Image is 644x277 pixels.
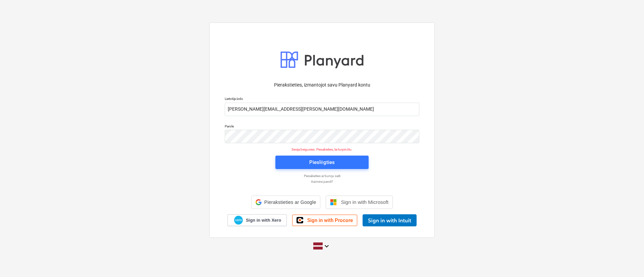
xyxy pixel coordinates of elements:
a: Aizmirsi paroli? [221,179,423,184]
span: Pierakstieties ar Google [264,200,316,205]
button: Pieslēgties [275,156,369,169]
img: Xero logo [234,216,243,225]
p: Parole [225,124,419,130]
a: Piesakieties ar burvju saiti [221,174,423,178]
span: Sign in with Xero [246,217,281,223]
div: Pieslēgties [309,158,335,167]
p: Pierakstieties, izmantojot savu Planyard kontu [225,81,419,89]
span: Sign in with Procore [307,217,353,223]
div: Pierakstieties ar Google [251,196,321,209]
a: Sign in with Procore [292,215,357,226]
input: Lietotājvārds [225,103,419,116]
span: Sign in with Microsoft [341,199,388,205]
p: Sesija beigusies. Piesakieties, lai turpinātu. [221,147,423,152]
a: Sign in with Xero [227,214,287,226]
i: keyboard_arrow_down [323,242,331,250]
p: Lietotājvārds [225,97,419,102]
img: Microsoft logo [330,199,337,206]
iframe: Chat Widget [610,245,644,277]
